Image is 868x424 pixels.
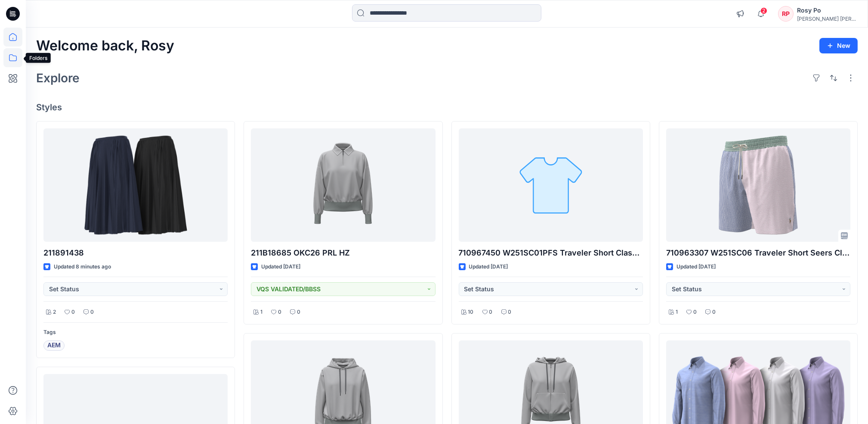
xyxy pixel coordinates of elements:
p: 211891438 [43,247,228,259]
p: 1 [260,308,263,317]
span: 2 [760,7,767,14]
p: Updated [DATE] [261,262,300,271]
p: 1 [676,308,678,317]
h4: Styles [36,102,858,112]
p: Updated 8 minutes ago [54,262,111,271]
p: 0 [297,308,300,317]
p: 0 [278,308,281,317]
p: 0 [508,308,512,317]
p: 0 [90,308,94,317]
p: 710963307 W251SC06 Traveler Short Seers Classic - SEERSUCKER TRAVELER [666,247,850,259]
a: 211B18685 OKC26 PRL HZ [251,128,435,242]
p: 0 [712,308,716,317]
p: Updated [DATE] [676,262,716,271]
span: AEM [47,340,61,351]
p: Updated [DATE] [469,262,508,271]
a: 710967450 W251SC01PFS Traveler Short Classic - TRAVELER PRO [459,128,643,242]
p: 211B18685 OKC26 PRL HZ [251,247,435,259]
p: 710967450 W251SC01PFS Traveler Short Classic - TRAVELER PRO [459,247,643,259]
h2: Explore [36,71,80,85]
p: 2 [53,308,56,317]
button: New [819,38,858,53]
p: 0 [71,308,75,317]
a: 211891438 [43,128,228,242]
p: 10 [468,308,474,317]
p: Tags [43,328,228,337]
p: 0 [489,308,493,317]
p: 0 [693,308,697,317]
div: [PERSON_NAME] [PERSON_NAME] [797,16,857,22]
a: 710963307 W251SC06 Traveler Short Seers Classic - SEERSUCKER TRAVELER [666,128,850,242]
div: Rosy Po [797,5,857,16]
h2: Welcome back, Rosy [36,38,174,54]
div: RP [778,6,794,22]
